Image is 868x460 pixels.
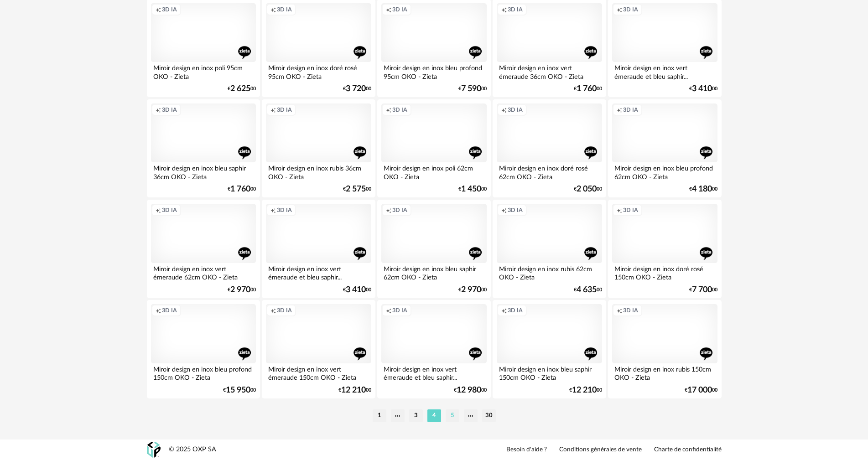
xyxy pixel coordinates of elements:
div: Miroir design en inox poli 62cm OKO - Zieta [381,162,486,181]
a: Creation icon 3D IA Miroir design en inox vert émeraude 62cm OKO - Zieta €2 97000 [147,200,260,298]
li: 1 [373,409,386,422]
div: Miroir design en inox bleu profond 95cm OKO - Zieta [381,62,486,80]
div: € 00 [689,186,717,192]
div: € 00 [228,86,256,92]
span: Creation icon [501,307,507,314]
span: Creation icon [270,307,276,314]
span: Creation icon [617,307,622,314]
div: Miroir design en inox vert émeraude 36cm OKO - Zieta [497,62,602,80]
div: € 00 [574,86,602,92]
a: Creation icon 3D IA Miroir design en inox rubis 36cm OKO - Zieta €2 57500 [262,99,375,198]
a: Creation icon 3D IA Miroir design en inox bleu profond 150cm OKO - Zieta €15 95000 [147,300,260,398]
span: Creation icon [156,106,161,114]
li: 4 [427,409,441,422]
span: Creation icon [270,6,276,13]
span: 3D IA [162,207,177,214]
span: Creation icon [501,106,507,114]
li: 5 [446,409,459,422]
div: € 00 [228,186,256,192]
span: 15 950 [226,387,250,393]
div: € 00 [458,86,487,92]
span: 3 410 [692,86,712,92]
span: Creation icon [617,106,622,114]
span: 1 760 [577,86,597,92]
span: 4 635 [577,287,597,293]
a: Creation icon 3D IA Miroir design en inox bleu saphir 150cm OKO - Zieta €12 21000 [493,300,606,398]
span: Creation icon [501,6,507,13]
img: OXP [147,442,161,458]
div: Miroir design en inox rubis 62cm OKO - Zieta [497,263,602,281]
a: Creation icon 3D IA Miroir design en inox poli 62cm OKO - Zieta €1 45000 [377,99,490,198]
span: 3D IA [162,307,177,314]
span: 3D IA [392,6,407,13]
span: 3D IA [508,6,523,13]
span: Creation icon [617,6,622,13]
div: Miroir design en inox doré rosé 95cm OKO - Zieta [266,62,371,80]
span: Creation icon [386,207,391,214]
span: 4 180 [692,186,712,192]
span: Creation icon [270,207,276,214]
div: € 00 [574,186,602,192]
span: 3D IA [277,106,292,114]
span: Creation icon [386,106,391,114]
div: Miroir design en inox bleu profond 62cm OKO - Zieta [612,162,717,181]
div: © 2025 OXP SA [169,445,216,454]
span: 3D IA [623,307,638,314]
span: 3D IA [162,6,177,13]
div: Miroir design en inox vert émeraude et bleu saphir... [612,62,717,80]
div: Miroir design en inox doré rosé 62cm OKO - Zieta [497,162,602,181]
span: 12 210 [341,387,366,393]
span: 3D IA [277,6,292,13]
div: Miroir design en inox rubis 150cm OKO - Zieta [612,363,717,382]
a: Conditions générales de vente [559,446,642,454]
div: € 00 [343,287,371,293]
div: Miroir design en inox vert émeraude et bleu saphir... [266,263,371,281]
span: 3D IA [392,207,407,214]
span: 3 720 [346,86,366,92]
span: Creation icon [270,106,276,114]
div: € 00 [223,387,256,393]
a: Creation icon 3D IA Miroir design en inox bleu profond 62cm OKO - Zieta €4 18000 [608,99,721,198]
span: 3D IA [392,307,407,314]
div: Miroir design en inox doré rosé 150cm OKO - Zieta [612,263,717,281]
li: 30 [482,409,496,422]
div: € 00 [343,86,371,92]
span: 3D IA [623,6,638,13]
span: 2 575 [346,186,366,192]
a: Creation icon 3D IA Miroir design en inox vert émeraude et bleu saphir... €3 41000 [262,200,375,298]
span: 3D IA [508,307,523,314]
span: Creation icon [386,6,391,13]
div: € 00 [454,387,487,393]
span: 7 700 [692,287,712,293]
div: Miroir design en inox bleu saphir 36cm OKO - Zieta [151,162,256,181]
span: 2 970 [461,287,481,293]
span: 2 050 [577,186,597,192]
span: 3D IA [623,207,638,214]
div: € 00 [689,86,717,92]
div: Miroir design en inox vert émeraude 150cm OKO - Zieta [266,363,371,382]
span: Creation icon [156,6,161,13]
span: Creation icon [501,207,507,214]
span: 1 760 [230,186,250,192]
div: € 00 [458,186,487,192]
span: 1 450 [461,186,481,192]
div: € 00 [228,287,256,293]
div: € 00 [689,287,717,293]
span: 3 410 [346,287,366,293]
a: Creation icon 3D IA Miroir design en inox vert émeraude et bleu saphir... €12 98000 [377,300,490,398]
a: Creation icon 3D IA Miroir design en inox doré rosé 62cm OKO - Zieta €2 05000 [493,99,606,198]
div: Miroir design en inox rubis 36cm OKO - Zieta [266,162,371,181]
div: Miroir design en inox poli 95cm OKO - Zieta [151,62,256,80]
div: € 00 [458,287,487,293]
div: € 00 [343,186,371,192]
span: 2 970 [230,287,250,293]
span: 12 980 [457,387,481,393]
a: Creation icon 3D IA Miroir design en inox vert émeraude 150cm OKO - Zieta €12 21000 [262,300,375,398]
div: Miroir design en inox bleu profond 150cm OKO - Zieta [151,363,256,382]
span: 3D IA [623,106,638,114]
a: Creation icon 3D IA Miroir design en inox rubis 150cm OKO - Zieta €17 00000 [608,300,721,398]
a: Besoin d'aide ? [506,446,547,454]
span: Creation icon [386,307,391,314]
a: Creation icon 3D IA Miroir design en inox bleu saphir 36cm OKO - Zieta €1 76000 [147,99,260,198]
span: 2 625 [230,86,250,92]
